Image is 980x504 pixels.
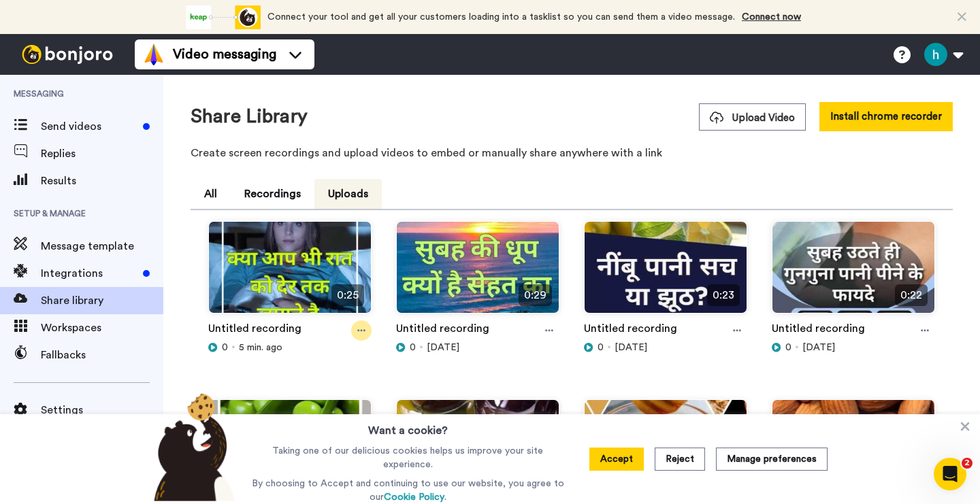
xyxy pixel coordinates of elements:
h1: Share Library [191,106,308,127]
span: Replies [41,146,163,162]
span: 0:22 [895,284,928,306]
span: 0 [222,341,228,354]
span: 0 [410,341,416,354]
a: Connect now [742,12,801,22]
button: Accept [589,448,644,471]
span: Send videos [41,118,137,135]
div: [DATE] [584,341,747,354]
span: 0:29 [519,284,552,306]
img: 6e07e68b-ce64-4d15-bd42-4fc0fc4ffa4a_thumbnail_source_1757657579.jpg [209,222,371,324]
span: Results [41,173,163,189]
img: bj-logo-header-white.svg [16,45,118,64]
div: [DATE] [396,341,559,354]
button: Uploads [314,179,382,209]
button: All [191,179,231,209]
iframe: Intercom live chat [934,458,966,490]
img: 12f476f4-96e4-47a9-bcf6-058f81f4a6e4_thumbnail_source_1757390661.jpg [772,222,934,324]
span: Settings [41,402,163,418]
span: 2 [962,458,973,469]
a: Untitled recording [772,320,865,341]
img: 19471126-61ec-42b3-8357-7aae85f90ba0_thumbnail_source_1757476055.jpg [585,222,747,324]
span: Fallbacks [41,347,163,363]
button: Upload Video [699,103,806,131]
a: Untitled recording [396,320,489,341]
button: Manage preferences [716,448,828,471]
span: Upload Video [710,111,795,125]
h3: Want a cookie? [368,414,448,439]
a: Untitled recording [584,320,677,341]
img: bear-with-cookie.png [142,392,242,501]
img: e5b4a041-80f3-4787-ae4a-f071917f573e_thumbnail_source_1757044526.jpg [585,400,747,503]
img: 2653fecc-3db9-476a-9113-380afb470c75_thumbnail_source_1756958758.jpg [772,400,934,503]
a: Cookie Policy [384,492,444,502]
a: Untitled recording [208,320,301,341]
span: Workspaces [41,320,163,336]
img: 953e847a-abf6-4134-9587-1bd5e73e6410_thumbnail_source_1757130573.jpg [397,400,559,503]
p: Create screen recordings and upload videos to embed or manually share anywhere with a link [191,145,953,161]
button: Recordings [231,179,314,209]
button: Install chrome recorder [819,102,953,131]
span: 0:25 [331,284,364,306]
span: Message template [41,238,163,254]
img: 67085eae-81e3-4546-a831-a9bcffeed7c0_thumbnail_source_1757563115.jpg [397,222,559,324]
span: Connect your tool and get all your customers loading into a tasklist so you can send them a video... [267,12,735,22]
span: 0:23 [707,284,740,306]
span: Share library [41,292,163,309]
span: Integrations [41,265,137,282]
img: 87256288-0503-4525-b5c7-206adeec8099_thumbnail_source_1757303950.jpg [209,400,371,503]
div: [DATE] [772,341,935,354]
span: 0 [785,341,791,354]
p: By choosing to Accept and continuing to use our website, you agree to our . [248,477,568,504]
span: Video messaging [173,45,276,64]
div: 5 min. ago [208,341,372,354]
p: Taking one of our delicious cookies helps us improve your site experience. [248,444,568,471]
button: Reject [655,448,705,471]
span: 0 [598,341,604,354]
img: vm-color.svg [143,44,165,65]
div: animation [186,5,261,29]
